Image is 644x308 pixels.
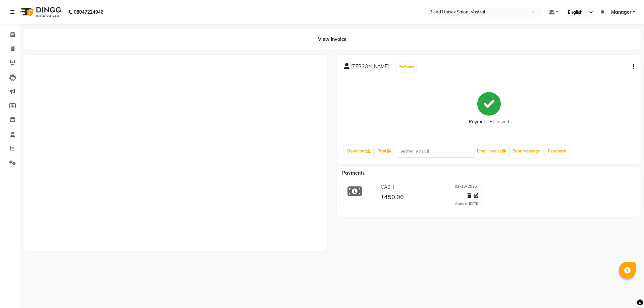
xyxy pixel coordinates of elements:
[375,145,393,157] a: Print
[455,184,477,191] span: 02-10-2025
[74,3,103,21] b: 08047224946
[397,62,416,72] button: Prebook
[380,193,404,202] span: ₹450.00
[455,201,479,206] div: Added on [DATE]
[510,145,543,157] button: Send Message
[545,145,569,157] a: Feedback
[17,3,63,21] img: logo
[351,63,389,72] span: [PERSON_NAME]
[611,9,631,16] span: Manager
[469,118,509,125] div: Payment Received
[344,145,373,157] a: Download
[616,281,637,301] iframe: chat widget
[381,184,394,191] span: CASH
[474,145,508,157] button: Email Invoice
[397,145,474,158] input: enter email
[342,170,365,176] span: Payments
[23,29,641,50] div: View Invoice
